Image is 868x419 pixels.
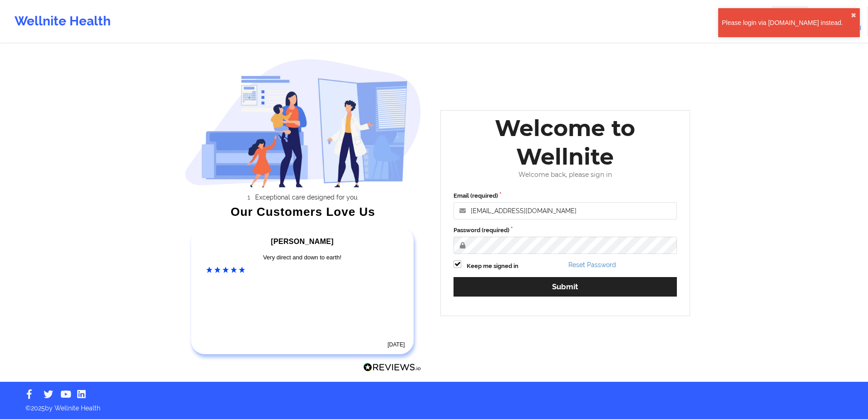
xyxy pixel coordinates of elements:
[454,277,677,297] button: Submit
[454,202,677,219] input: Email address
[192,194,421,201] li: Exceptional care designed for you.
[467,262,518,271] label: Keep me signed in
[454,191,677,200] label: Email (required)
[185,207,422,216] div: Our Customers Love Us
[206,253,399,262] div: Very direct and down to earth!
[185,58,422,187] img: wellnite-auth-hero_200.c722682e.png
[19,397,849,413] p: © 2025 by Wellnite Health
[454,226,677,235] label: Password (required)
[447,171,683,179] div: Welcome back, please sign in
[851,12,856,19] button: close
[722,18,851,27] div: Please login via [DOMAIN_NAME] instead.
[363,363,421,372] img: Reviews.io Logo
[388,341,405,348] time: [DATE]
[271,238,334,245] span: [PERSON_NAME]
[447,114,683,171] div: Welcome to Wellnite
[568,261,616,268] a: Reset Password
[363,363,421,375] a: Reviews.io Logo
